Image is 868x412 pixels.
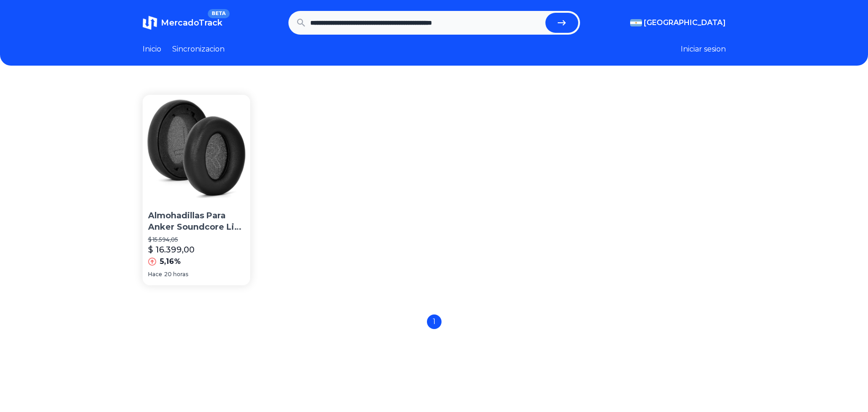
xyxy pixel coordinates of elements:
[172,44,225,55] a: Sincronizacion
[630,17,726,28] button: [GEOGRAPHIC_DATA]
[143,44,161,55] a: Inicio
[681,44,726,55] button: Iniciar sesion
[148,243,195,256] p: $ 16.399,00
[644,17,726,28] span: [GEOGRAPHIC_DATA]
[143,15,222,30] a: MercadoTrackBETA
[161,18,222,28] span: MercadoTrack
[143,95,251,203] img: Almohadillas Para Anker Soundcore Life Q20 Q20+ Q20bt Negro
[143,15,157,30] img: MercadoTrack
[164,271,188,278] span: 20 horas
[208,9,229,18] span: BETA
[148,210,245,233] p: Almohadillas Para Anker Soundcore Life Q20 Q20+ Q20bt Negro
[148,236,245,243] p: $ 15.594,05
[148,271,162,278] span: Hace
[160,256,181,267] p: 5,16%
[630,19,642,26] img: Argentina
[143,95,251,285] a: Almohadillas Para Anker Soundcore Life Q20 Q20+ Q20bt NegroAlmohadillas Para Anker Soundcore Life...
